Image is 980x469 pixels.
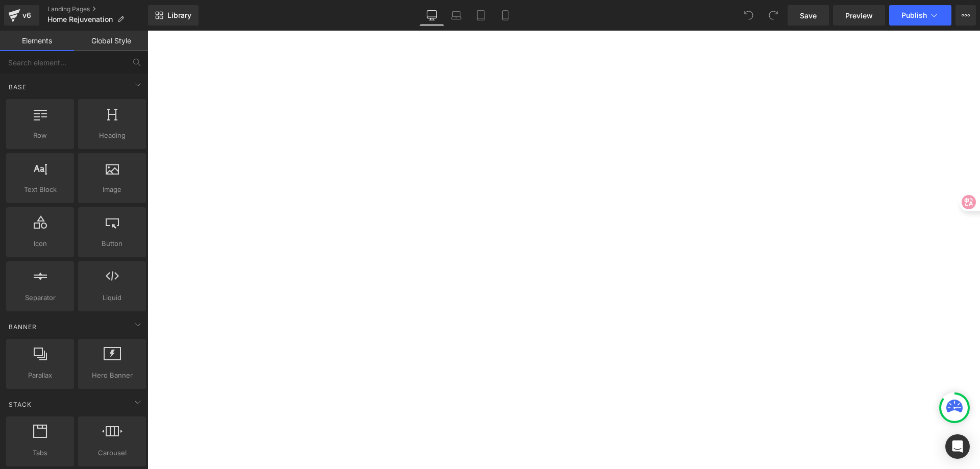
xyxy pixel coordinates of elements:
a: Preview [833,5,885,26]
a: Tablet [469,5,493,26]
span: Publish [901,11,927,19]
span: Save [800,10,817,21]
span: Stack [8,400,33,409]
span: Banner [8,322,38,332]
span: Home Rejuvenation [47,15,113,23]
span: Hero Banner [81,370,143,381]
button: More [955,5,976,26]
button: Undo [739,5,759,26]
a: v6 [4,5,39,26]
span: Carousel [81,448,143,458]
span: Tabs [9,448,71,458]
div: v6 [20,9,33,22]
span: Library [167,11,191,20]
span: Row [9,130,71,141]
span: Parallax [9,370,71,381]
a: New Library [148,5,199,26]
button: Redo [763,5,783,26]
span: Text Block [9,184,71,195]
span: Image [81,184,143,195]
span: Base [8,82,28,92]
span: Preview [845,10,873,21]
a: Landing Pages [47,5,148,13]
span: Icon [9,238,71,249]
button: Publish [889,5,951,26]
span: Heading [81,130,143,141]
a: Laptop [444,5,469,26]
span: Liquid [81,292,143,303]
a: Desktop [420,5,444,26]
div: Open Intercom Messenger [945,434,970,459]
a: Global Style [74,31,148,51]
a: Mobile [493,5,518,26]
span: Button [81,238,143,249]
span: Separator [9,292,71,303]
